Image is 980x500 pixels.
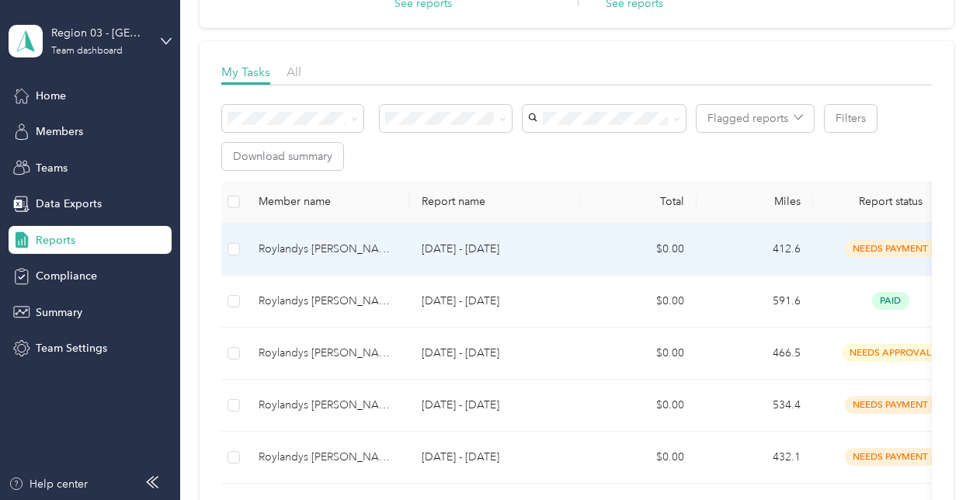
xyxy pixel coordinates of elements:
[287,64,301,79] span: All
[580,328,697,380] td: $0.00
[9,476,88,492] button: Help center
[221,64,270,79] span: My Tasks
[580,380,697,432] td: $0.00
[697,432,813,484] td: 432.1
[845,396,937,414] span: needs payment
[697,105,814,132] button: Flagged reports
[222,143,343,170] button: Download summary
[36,88,66,104] span: Home
[580,276,697,328] td: $0.00
[580,224,697,276] td: $0.00
[422,293,568,310] p: [DATE] - [DATE]
[259,241,397,258] div: Roylandys [PERSON_NAME]
[825,105,877,132] button: Filters
[51,25,148,41] div: Region 03 - [GEOGRAPHIC_DATA]
[872,292,909,310] span: paid
[36,268,97,284] span: Compliance
[259,195,397,208] div: Member name
[36,196,102,212] span: Data Exports
[246,181,409,224] th: Member name
[709,195,801,208] div: Miles
[697,224,813,276] td: 412.6
[697,380,813,432] td: 534.4
[51,47,123,56] div: Team dashboard
[845,240,937,258] span: needs payment
[845,448,937,466] span: needs payment
[842,344,940,362] span: needs approval
[259,345,397,362] div: Roylandys [PERSON_NAME]
[36,340,107,356] span: Team Settings
[422,345,568,362] p: [DATE] - [DATE]
[697,328,813,380] td: 466.5
[259,397,397,414] div: Roylandys [PERSON_NAME]
[422,449,568,466] p: [DATE] - [DATE]
[580,432,697,484] td: $0.00
[36,232,75,248] span: Reports
[893,413,980,500] iframe: Everlance-gr Chat Button Frame
[422,241,568,258] p: [DATE] - [DATE]
[259,293,397,310] div: Roylandys [PERSON_NAME]
[422,397,568,414] p: [DATE] - [DATE]
[409,181,580,224] th: Report name
[36,160,68,176] span: Teams
[593,195,684,208] div: Total
[36,304,82,321] span: Summary
[697,276,813,328] td: 591.6
[36,123,83,140] span: Members
[259,449,397,466] div: Roylandys [PERSON_NAME]
[825,195,956,208] span: Report status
